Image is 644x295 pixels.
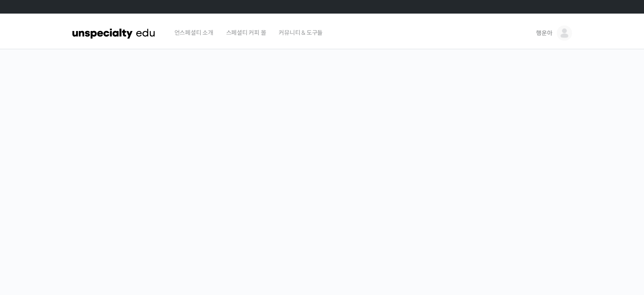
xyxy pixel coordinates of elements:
[174,17,213,49] span: 언스페셜티 소개
[8,194,636,205] p: 시간과 장소에 구애받지 않고, 검증된 커리큘럼으로
[536,29,552,37] span: 행운아
[536,17,572,49] a: 행운아
[279,17,323,49] span: 커뮤니티 & 도구들
[226,17,266,49] span: 스페셜티 커피 몰
[170,17,218,49] a: 언스페셜티 소개
[8,147,636,190] p: [PERSON_NAME]을 다하는 당신을 위해, 최고와 함께 만든 커피 클래스
[274,17,327,49] a: 커뮤니티 & 도구들
[222,17,271,49] a: 스페셜티 커피 몰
